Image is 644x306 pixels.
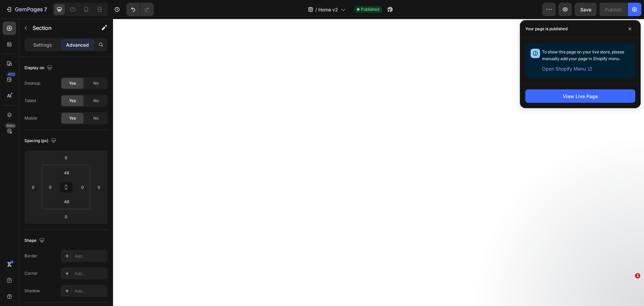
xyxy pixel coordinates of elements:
button: 7 [3,3,50,16]
div: Desktop [24,80,40,86]
p: Section [33,24,88,32]
p: 7 [44,5,47,13]
span: No [93,115,99,121]
div: View Live Page [563,93,598,100]
input: 0 [94,182,104,192]
div: Publish [605,6,622,13]
span: Yes [69,80,76,86]
button: Publish [599,3,628,16]
div: 450 [6,72,16,77]
span: Save [580,7,591,12]
input: 3xl [60,196,73,207]
span: Open Shopify Menu [542,65,586,73]
div: Spacing (px) [24,136,58,145]
div: Shadow [24,288,40,294]
div: Add... [74,288,106,294]
span: No [93,98,99,104]
button: View Live Page [525,89,635,103]
span: To show this page on your live store, please manually add your page in Shopify menu. [542,49,624,61]
p: Settings [33,41,52,48]
div: Mobile [24,115,37,121]
p: Your page is published [525,26,568,32]
div: Beta [5,123,16,128]
span: Published [361,6,379,12]
input: 0 [59,152,73,163]
input: 0px [77,182,88,192]
span: No [93,80,99,86]
span: Yes [69,115,76,121]
input: 0 [28,182,38,192]
input: 0 [59,212,73,222]
div: Add... [74,271,106,277]
div: Corner [24,270,38,276]
span: / [315,6,317,13]
iframe: Intercom live chat [621,283,637,299]
div: Add... [74,253,106,259]
div: Tablet [24,98,36,104]
input: 3xl [60,168,73,178]
span: 1 [635,273,640,278]
button: Save [575,3,597,16]
div: Display on [24,63,54,73]
div: Undo/Redo [126,3,154,16]
div: Shape [24,236,46,245]
iframe: Design area [113,19,644,306]
span: Home v2 [318,6,338,13]
span: Yes [69,98,76,104]
div: Border [24,253,38,259]
input: 0px [45,182,55,192]
p: Advanced [66,41,89,48]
